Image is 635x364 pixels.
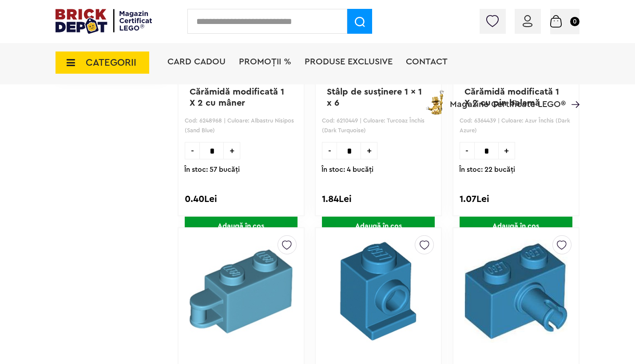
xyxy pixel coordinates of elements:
span: - [460,142,474,159]
span: + [499,142,515,159]
a: Adaugă în coș [453,217,579,236]
img: Cărămidă modificată 1 X 2 cu mâner [190,236,293,347]
span: Adaugă în coș [322,217,435,236]
img: Cărămidă modificată 1 X 2 cu pin [464,236,568,347]
span: În stoc: 57 bucăţi [184,161,310,178]
span: Adaugă în coș [185,217,298,236]
a: Card Cadou [167,57,226,66]
div: 1.84Lei [322,194,435,205]
span: În stoc: 22 bucăţi [459,161,584,178]
div: 1.07Lei [460,194,572,205]
span: + [224,142,240,159]
span: - [185,142,199,159]
p: Cod: 6248968 | Culoare: Albastru Nisipos (Sand Blue) [185,116,298,136]
a: PROMOȚII % [239,57,291,66]
small: 0 [570,17,579,26]
span: Magazine Certificate LEGO® [450,88,566,109]
span: CATEGORII [86,58,136,67]
a: Magazine Certificate LEGO® [566,88,579,97]
div: 0.40Lei [185,194,298,205]
p: Cod: 6210449 | Culoare: Turcoaz Închis (Dark Turquoise) [322,116,435,136]
span: Adaugă în coș [460,217,572,236]
a: Contact [406,57,448,66]
span: + [361,142,377,159]
a: Produse exclusive [305,57,393,66]
span: - [322,142,337,159]
a: Adaugă în coș [316,217,441,236]
a: Adaugă în coș [179,217,304,236]
span: În stoc: 4 bucăţi [321,161,447,178]
img: Cărămidă modificată 1 X 1 [327,236,430,347]
p: Cod: 6364439 | Culoare: Azur Închis (Dark Azure) [460,116,572,136]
